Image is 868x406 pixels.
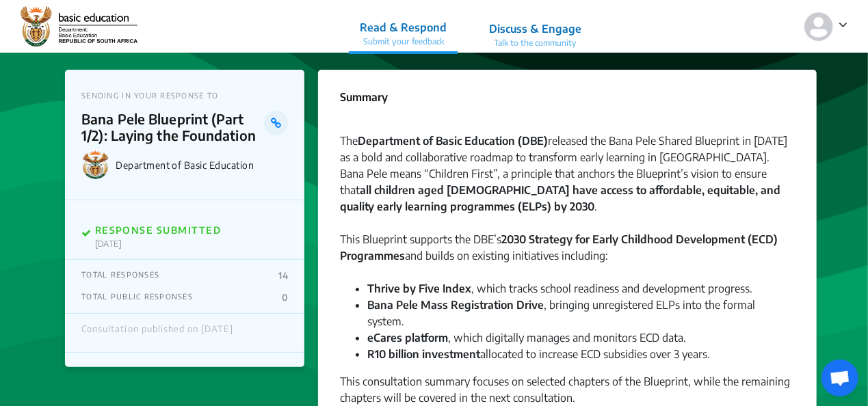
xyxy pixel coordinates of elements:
strong: all children aged [DEMOGRAPHIC_DATA] have access to affordable, equitable, and quality early lear... [340,183,780,213]
li: , bringing unregistered ELPs into the formal system. [367,297,795,329]
strong: Thrive by Five Index [367,282,471,295]
div: This Blueprint supports the DBE’s and builds on existing initiatives including: [340,231,795,280]
p: Discuss & Engage [489,21,581,37]
p: Talk to the community [489,37,581,49]
p: SENDING IN YOUR RESPONSE TO [81,91,288,100]
p: 14 [278,270,288,281]
li: , which digitally manages and monitors ECD data. [367,329,795,346]
strong: Department of Basic Education (DBE) [358,134,548,148]
li: allocated to increase ECD subsidies over 3 years. [367,346,795,362]
p: 0 [282,292,288,303]
li: , which tracks school readiness and development progress. [367,280,795,297]
strong: eCares platform [367,331,448,344]
p: [DATE] [95,239,221,249]
p: Read & Respond [360,19,447,36]
img: Department of Basic Education logo [81,150,110,179]
strong: R10 billion [367,347,419,361]
div: Consultation published on [DATE] [81,324,233,342]
div: The released the Bana Pele Shared Blueprint in [DATE] as a bold and collaborative roadmap to tran... [340,133,795,231]
img: r3bhv9o7vttlwasn7lg2llmba4yf [21,6,137,47]
strong: 2030 Strategy for Early Childhood Development (ECD) Programmes [340,232,778,262]
p: Summary [340,89,388,105]
p: TOTAL RESPONSES [81,270,159,281]
p: RESPONSE SUBMITTED [95,224,221,236]
img: person-default.svg [804,12,833,41]
p: TOTAL PUBLIC RESPONSES [81,292,193,303]
p: Department of Basic Education [116,159,288,171]
p: Submit your feedback [360,36,447,48]
div: Open chat [821,360,858,396]
p: Bana Pele Blueprint (Part 1/2): Laying the Foundation [81,111,264,144]
strong: investment [422,347,480,361]
strong: Bana Pele Mass Registration Drive [367,298,544,312]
